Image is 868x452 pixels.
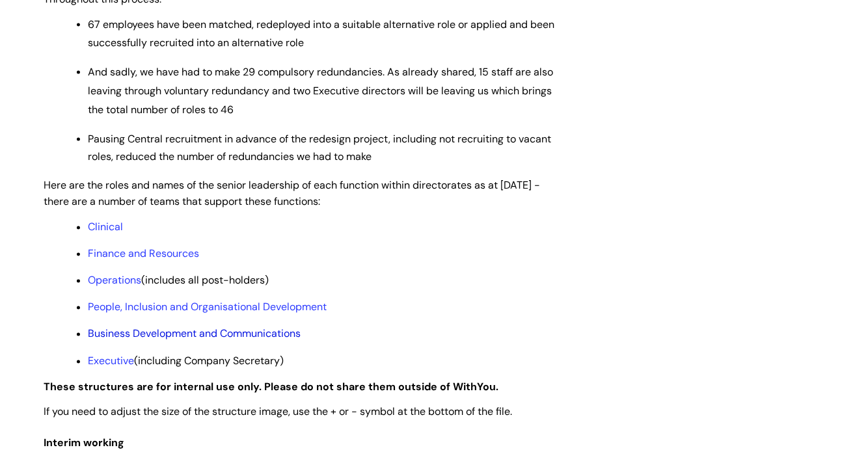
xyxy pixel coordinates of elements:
a: Clinical [88,220,123,234]
strong: These structures are for internal use only. Please do not share them outside of WithYou. [44,380,498,394]
p: Pausing Central recruitment in advance of the redesign project, including not recruiting to vacan... [88,130,558,168]
a: People, Inclusion and Organisational Development [88,300,327,314]
span: (including Company Secretary) [88,354,284,368]
span: Here are the roles and names of the senior leadership of each function within directorates as at ... [44,179,540,209]
p: 67 employees have been matched, redeployed into a suitable alternative role or applied and been s... [88,16,558,53]
span: (includes all post-holders) [88,274,269,287]
span: Interim working [44,436,124,450]
a: Operations [88,274,141,287]
a: Finance and Resources [88,247,199,261]
p: And sadly, we have had to make 29 compulsory redundancies. As already shared, 15 staff are also l... [88,63,558,119]
a: Executive [88,354,134,368]
span: If you need to adjust the size of the structure image, use the + or - symbol at the bottom of the... [44,405,512,419]
a: Business Development and Communications [88,327,301,341]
